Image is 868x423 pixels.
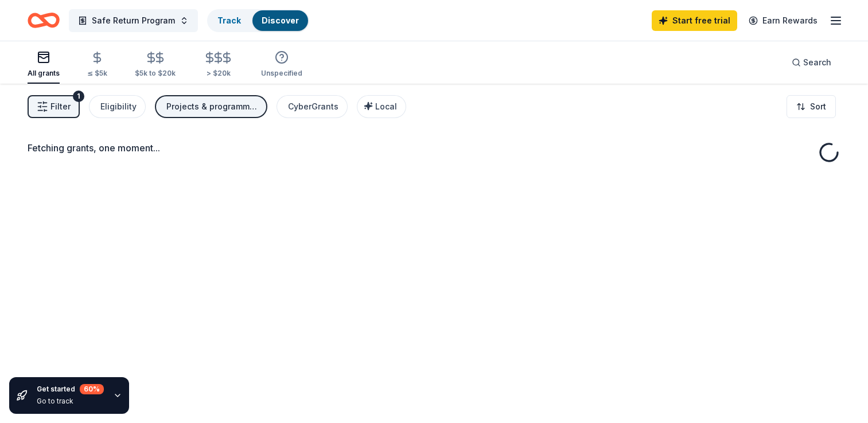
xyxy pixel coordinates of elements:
button: > $20k [203,46,233,84]
div: Get started [37,384,104,394]
button: Local [357,95,406,118]
span: Search [803,56,831,69]
button: CyberGrants [277,95,348,118]
div: 60 % [80,384,104,394]
div: Unspecified [261,69,302,78]
a: Earn Rewards [742,10,824,31]
a: Home [28,7,60,34]
div: 1 [73,91,84,102]
button: Search [783,51,840,74]
div: > $20k [203,69,233,78]
button: Sort [787,95,836,118]
span: Safe Return Program [92,14,175,28]
button: ≤ $5k [87,46,107,84]
button: Unspecified [261,46,302,84]
button: Safe Return Program [69,9,198,32]
a: Start free trial [652,10,737,31]
div: Fetching grants, one moment... [28,141,840,155]
button: Projects & programming, General operations, Education, Training and capacity building [155,95,267,118]
button: All grants [28,46,60,84]
div: ≤ $5k [87,69,107,78]
div: CyberGrants [288,100,338,113]
button: $5k to $20k [135,46,176,84]
button: TrackDiscover [207,9,309,32]
button: Filter1 [28,95,80,118]
span: Filter [50,100,71,113]
span: Local [375,101,397,111]
div: Eligibility [100,100,137,113]
span: Sort [810,100,826,113]
div: Go to track [37,397,104,406]
div: $5k to $20k [135,69,176,78]
a: Track [217,15,241,25]
button: Eligibility [89,95,146,118]
div: All grants [28,69,60,78]
a: Discover [262,15,299,25]
div: Projects & programming, General operations, Education, Training and capacity building [166,100,258,113]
